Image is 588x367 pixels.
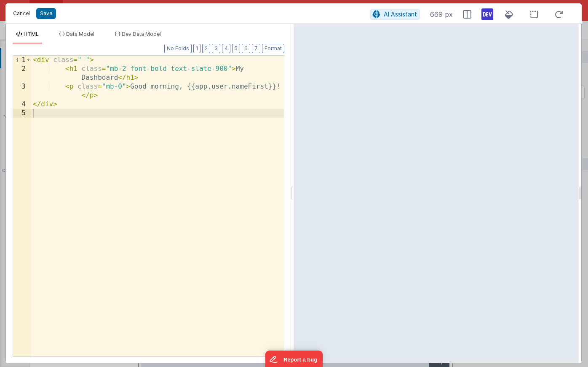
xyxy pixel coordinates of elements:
span: AI Assistant [384,11,417,18]
button: AI Assistant [370,9,420,20]
span: 669 px [430,9,453,19]
button: Cancel [9,8,34,19]
button: 6 [242,44,250,53]
span: Dev Data Model [122,31,161,37]
button: 4 [222,44,230,53]
button: 5 [232,44,240,53]
div: 1 [13,56,31,65]
button: 2 [202,44,210,53]
button: No Folds [164,44,192,53]
div: 4 [13,100,31,109]
button: 1 [193,44,200,53]
span: Data Model [66,31,94,37]
div: 3 [13,82,31,100]
div: 5 [13,109,31,118]
button: 3 [212,44,220,53]
span: HTML [24,31,39,37]
button: 7 [252,44,260,53]
button: Save [36,8,56,19]
button: Format [262,44,284,53]
div: 2 [13,65,31,82]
